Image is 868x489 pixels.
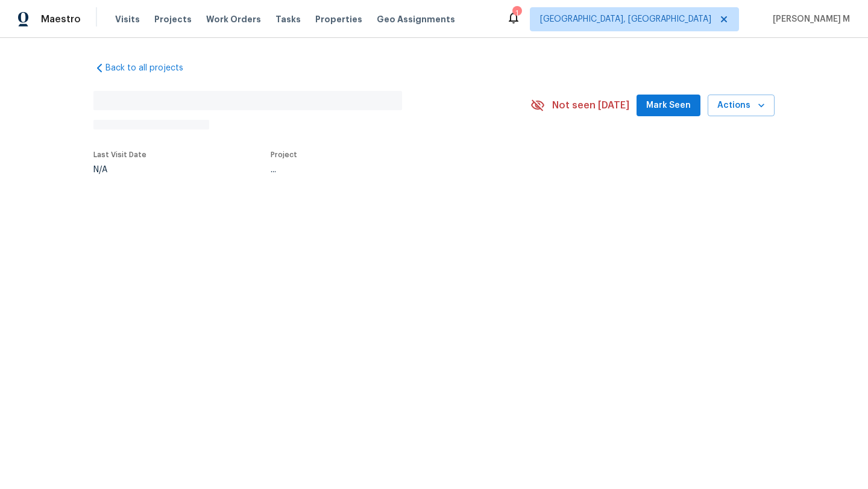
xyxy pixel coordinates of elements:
[154,13,192,25] span: Projects
[41,13,81,25] span: Maestro
[93,62,209,74] a: Back to all projects
[93,166,146,174] div: N/A
[93,151,146,158] span: Last Visit Date
[646,98,691,113] span: Mark Seen
[768,13,850,25] span: [PERSON_NAME] M
[540,13,711,25] span: [GEOGRAPHIC_DATA], [GEOGRAPHIC_DATA]
[315,13,362,25] span: Properties
[512,7,521,19] div: 1
[271,166,502,174] div: ...
[708,95,775,117] button: Actions
[206,13,261,25] span: Work Orders
[275,15,301,23] span: Tasks
[377,13,455,25] span: Geo Assignments
[717,98,765,113] span: Actions
[637,95,700,117] button: Mark Seen
[552,99,629,111] span: Not seen [DATE]
[271,151,297,158] span: Project
[115,13,140,25] span: Visits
